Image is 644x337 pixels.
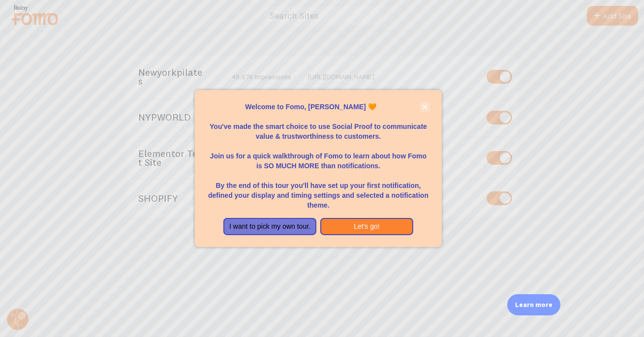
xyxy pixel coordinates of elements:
button: close, [420,102,430,112]
p: Welcome to Fomo, [PERSON_NAME] 🧡 [207,102,430,112]
div: Welcome to Fomo, Mike Reall 🧡You&amp;#39;ve made the smart choice to use Social Proof to communic... [195,90,442,247]
button: Let's go! [320,218,413,236]
p: Learn more [515,300,552,309]
p: Join us for a quick walkthrough of Fomo to learn about how Fomo is SO MUCH MORE than notifications. [207,141,430,171]
p: You've made the smart choice to use Social Proof to communicate value & trustworthiness to custom... [207,112,430,141]
p: By the end of this tour you'll have set up your first notification, defined your display and timi... [207,171,430,210]
div: Learn more [507,294,560,315]
button: I want to pick my own tour. [223,218,316,236]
